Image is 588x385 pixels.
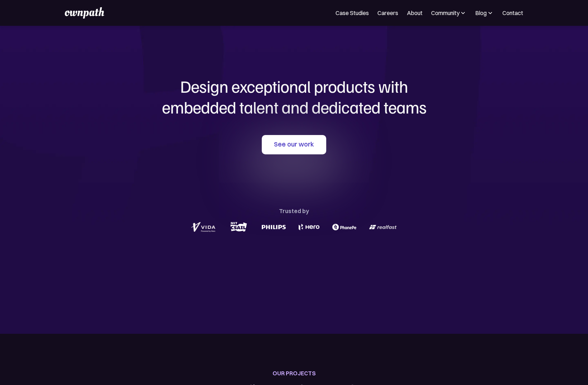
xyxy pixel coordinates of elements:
[377,9,398,17] a: Careers
[336,9,369,17] a: Case Studies
[475,9,494,17] div: Blog
[262,135,326,154] a: See our work
[122,76,466,117] h1: Design exceptional products with embedded talent and dedicated teams
[273,368,316,378] div: OUR PROJECTS
[407,9,423,17] a: About
[431,9,459,17] div: Community
[502,9,523,17] a: Contact
[279,206,309,216] div: Trusted by
[431,9,467,17] div: Community
[475,9,487,17] div: Blog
